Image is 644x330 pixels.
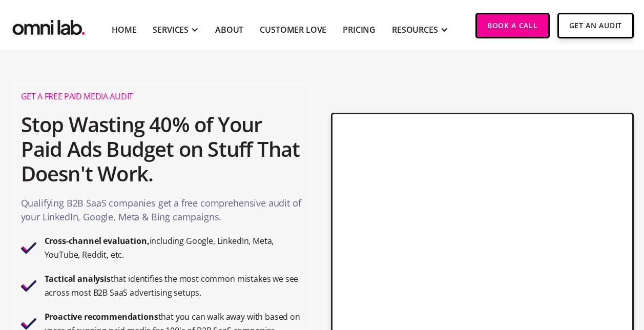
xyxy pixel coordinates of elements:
a: Get An Audit [557,13,634,38]
a: Book a Call [475,13,550,38]
strong: Cross-channel evaluation, [45,235,150,246]
div: RESOURCES [392,24,438,36]
a: Home [112,24,136,36]
h2: Stop Wasting 40% of Your Paid Ads Budget on Stuff That Doesn't Work. [21,107,303,191]
strong: Tactical analysis [45,273,111,284]
p: Qualifying B2B SaaS companies get a free comprehensive audit of your LinkedIn, Google, Meta & Bin... [21,196,303,229]
div: SERVICES [153,24,189,36]
a: Pricing [343,24,376,36]
h1: Get a Free Paid Media Audit [21,91,303,102]
strong: including Google, LinkedIn, Meta, YouTube, Reddit, etc. [45,235,274,260]
iframe: Chat Widget [593,281,644,330]
a: home [10,13,87,38]
img: Omni Lab: B2B SaaS Demand Generation Agency [10,13,87,38]
a: Customer Love [260,24,326,36]
a: About [215,24,243,36]
strong: that identifies the most common mistakes we see across most B2B SaaS advertising setups. [45,273,299,298]
strong: Proactive recommendations [45,311,158,322]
